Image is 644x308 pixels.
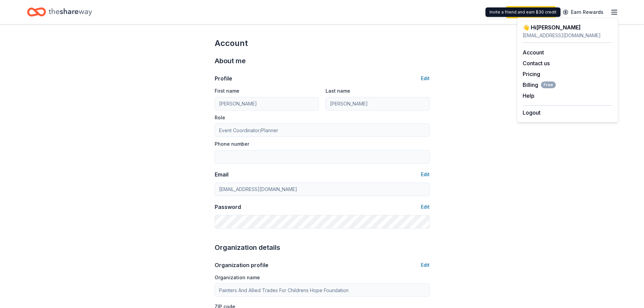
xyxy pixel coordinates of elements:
[523,31,613,40] div: [EMAIL_ADDRESS][DOMAIN_NAME]
[215,74,232,82] div: Profile
[523,71,540,77] a: Pricing
[215,261,268,269] div: Organization profile
[421,74,430,82] button: Edit
[485,7,560,17] div: Invite a friend and earn $30 credit
[523,49,544,56] a: Account
[523,23,613,31] div: 👋 Hi [PERSON_NAME]
[215,242,430,253] div: Organization details
[421,203,430,211] button: Edit
[27,4,92,20] a: Home
[215,274,260,281] label: Organization name
[326,88,350,94] label: Last name
[215,114,225,121] label: Role
[215,141,249,147] label: Phone number
[215,170,229,179] div: Email
[215,88,239,94] label: First name
[215,55,430,66] div: About me
[506,6,556,18] a: Start free trial
[421,261,430,269] button: Edit
[541,81,556,88] span: Free
[421,170,430,179] button: Edit
[523,109,541,117] button: Logout
[523,81,556,89] span: Billing
[523,59,550,67] button: Contact us
[523,81,556,89] button: BillingFree
[215,38,430,49] div: Account
[523,92,534,100] button: Help
[559,6,607,18] a: Earn Rewards
[215,203,241,211] div: Password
